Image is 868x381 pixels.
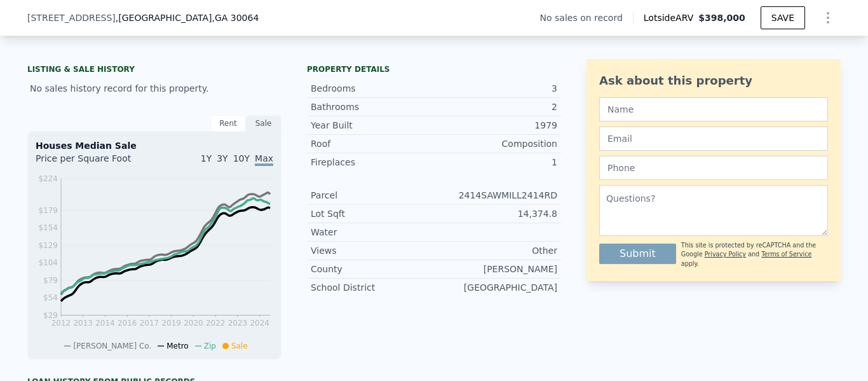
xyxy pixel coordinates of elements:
tspan: 2017 [140,319,159,328]
div: No sales history record for this property. [27,77,281,100]
div: County [311,263,434,275]
div: School District [311,281,434,294]
div: Property details [307,64,561,74]
span: , [GEOGRAPHIC_DATA] [116,11,259,24]
tspan: 2012 [51,319,71,328]
div: Composition [434,137,557,150]
div: 1979 [434,119,557,132]
div: Lot Sqft [311,207,434,220]
span: [PERSON_NAME] Co. [73,342,151,350]
div: [PERSON_NAME] [434,263,557,275]
span: Max [255,153,273,166]
div: LISTING & SALE HISTORY [27,64,281,77]
div: Price per Square Foot [36,152,154,172]
tspan: $224 [38,174,58,183]
span: 3Y [217,153,227,163]
tspan: 2022 [206,319,226,328]
div: This site is protected by reCAPTCHA and the Google and apply. [681,241,828,268]
span: Sale [231,342,248,350]
tspan: $179 [38,206,58,215]
input: Phone [599,156,828,180]
span: , GA 30064 [212,13,259,23]
button: SAVE [761,6,805,29]
div: Ask about this property [599,72,828,90]
span: 1Y [201,153,212,163]
tspan: 2020 [184,319,203,328]
span: 10Y [233,153,250,163]
tspan: 2014 [95,319,115,328]
button: Show Options [815,5,841,31]
div: Roof [311,137,434,150]
div: Fireplaces [311,156,434,169]
div: Bedrooms [311,82,434,95]
span: [STREET_ADDRESS] [27,11,116,24]
div: Other [434,244,557,257]
div: [GEOGRAPHIC_DATA] [434,281,557,294]
tspan: $79 [43,276,58,285]
input: Email [599,127,828,151]
div: 3 [434,82,557,95]
div: 2 [434,100,557,113]
div: 1 [434,156,557,169]
tspan: $54 [43,293,58,302]
tspan: $29 [43,311,58,320]
input: Name [599,97,828,121]
div: Rent [210,115,246,132]
tspan: 2019 [161,319,181,328]
div: 2414SAWMILL2414RD [434,189,557,202]
a: Terms of Service [761,251,811,258]
div: Year Built [311,119,434,132]
tspan: 2023 [228,319,248,328]
button: Submit [599,244,676,264]
div: Bathrooms [311,100,434,113]
tspan: 2024 [250,319,269,328]
span: Zip [204,342,216,350]
tspan: $154 [38,223,58,232]
div: Sale [246,115,281,132]
div: Water [311,226,434,239]
div: Views [311,244,434,257]
div: Parcel [311,189,434,202]
span: $398,000 [698,13,745,23]
a: Privacy Policy [705,251,746,258]
span: Metro [166,342,188,350]
tspan: 2016 [118,319,137,328]
tspan: $129 [38,241,58,250]
tspan: $104 [38,258,58,267]
div: 14,374.8 [434,207,557,220]
tspan: 2013 [73,319,93,328]
div: No sales on record [540,11,633,24]
div: Houses Median Sale [36,139,273,152]
span: Lotside ARV [644,11,698,24]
